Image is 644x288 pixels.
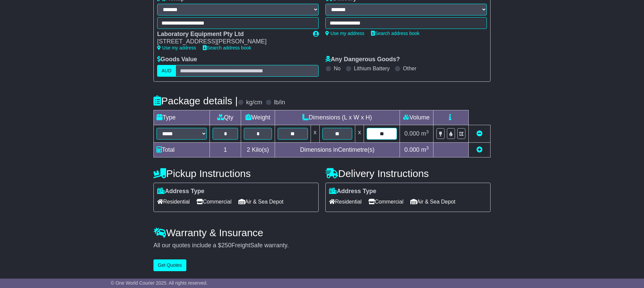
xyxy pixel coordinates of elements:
[400,110,433,125] td: Volume
[111,280,208,286] span: © One World Courier 2025. All rights reserved.
[221,242,231,249] span: 250
[203,45,251,50] a: Search address book
[403,65,416,72] label: Other
[154,142,210,157] td: Total
[153,95,238,106] h4: Package details |
[246,99,262,106] label: kg/cm
[241,110,275,125] td: Weight
[241,142,275,157] td: Kilo(s)
[157,188,204,195] label: Address Type
[426,145,429,150] sup: 3
[275,110,400,125] td: Dimensions (L x W x H)
[404,130,419,137] span: 0.000
[274,99,285,106] label: lb/in
[157,56,197,63] label: Goods Value
[355,125,364,142] td: x
[157,31,306,38] div: Laboratory Equipment Pty Ltd
[368,196,403,207] span: Commercial
[154,110,210,125] td: Type
[325,56,400,63] label: Any Dangerous Goods?
[153,227,491,238] h4: Warranty & Insurance
[325,168,491,179] h4: Delivery Instructions
[329,188,376,195] label: Address Type
[410,196,456,207] span: Air & Sea Depot
[404,146,419,153] span: 0.000
[476,146,482,153] a: Add new item
[426,129,429,134] sup: 3
[153,168,319,179] h4: Pickup Instructions
[421,146,429,153] span: m
[325,31,364,36] a: Use my address
[329,196,362,207] span: Residential
[354,65,390,72] label: Lithium Battery
[210,110,241,125] td: Qty
[157,65,176,77] label: AUD
[247,146,250,153] span: 2
[153,242,491,249] div: All our quotes include a $ FreightSafe warranty.
[210,142,241,157] td: 1
[157,45,196,50] a: Use my address
[275,142,400,157] td: Dimensions in Centimetre(s)
[153,259,186,271] button: Get Quotes
[421,130,429,137] span: m
[157,196,190,207] span: Residential
[157,38,306,45] div: [STREET_ADDRESS][PERSON_NAME]
[311,125,319,142] td: x
[196,196,231,207] span: Commercial
[371,31,419,36] a: Search address book
[334,65,340,72] label: No
[476,130,482,137] a: Remove this item
[238,196,284,207] span: Air & Sea Depot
